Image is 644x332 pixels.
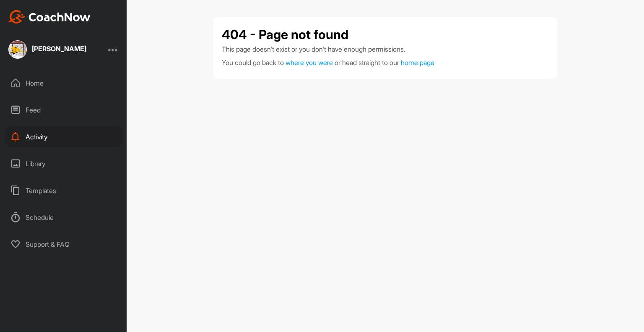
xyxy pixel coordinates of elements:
img: CoachNow [8,10,91,24]
div: Templates [5,180,123,201]
a: home page [401,58,434,67]
p: You could go back to or head straight to our [222,58,549,68]
h1: 404 - Page not found [222,25,348,44]
div: Activity [5,126,123,147]
img: square_7f3facfd03772a792a222005a6e09923.jpg [8,40,27,59]
div: Support & FAQ [5,234,123,255]
div: Home [5,73,123,94]
div: Feed [5,99,123,120]
p: This page doesn't exist or you don't have enough permissions. [222,44,549,54]
div: [PERSON_NAME] [32,45,86,52]
div: Library [5,153,123,174]
span: where you were [286,58,333,67]
div: Schedule [5,207,123,228]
